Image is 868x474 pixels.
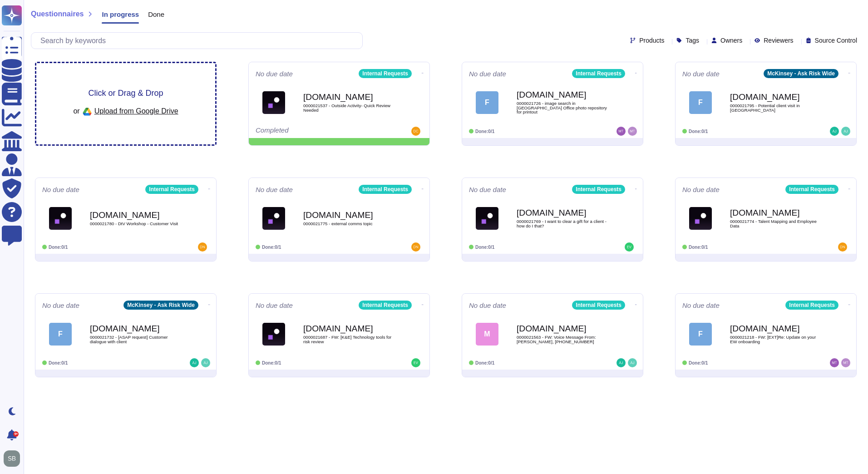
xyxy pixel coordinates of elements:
img: google drive [80,104,94,119]
div: Internal Requests [359,301,412,310]
span: 0000021774 - Talent Mapping and Employee Data [730,219,821,228]
div: Internal Requests [785,185,838,194]
img: Logo [476,207,498,230]
div: Internal Requests [572,69,625,78]
img: user [841,358,850,367]
span: Done: 0/1 [49,360,68,365]
span: 0000021563 - FW: Voice Message From: [PERSON_NAME], [PHONE_NUMBER] [517,335,607,344]
span: Done: 0/1 [262,360,281,365]
span: 0000021795 - Potential client visit in [GEOGRAPHIC_DATA] [730,104,821,112]
input: Search by keywords [36,33,362,49]
span: 0000021732 - [ASAP request] Customer dialogue with client [90,335,181,344]
span: No due date [682,186,720,193]
b: [DOMAIN_NAME] [730,93,821,101]
span: Tags [686,37,699,44]
img: user [616,127,626,136]
div: F [689,91,712,114]
img: Logo [689,207,712,230]
img: Logo [262,91,285,114]
img: Logo [262,207,285,230]
span: No due date [256,302,293,309]
span: Upload from Google Drive [94,107,178,115]
span: 0000021769 - I want to clear a gift for a client - how do I that? [517,219,607,228]
span: Click or Drag & Drop [88,89,163,97]
span: 0000021726 - image search in [GEOGRAPHIC_DATA] Office photo repository for printout [517,101,607,114]
div: or [73,104,178,119]
div: F [689,323,712,346]
span: No due date [469,186,506,193]
div: Internal Requests [359,69,412,78]
img: user [628,358,637,367]
span: Owners [720,37,742,44]
img: Logo [262,323,285,346]
img: user [841,127,850,136]
span: Done: 0/1 [689,129,708,134]
b: [DOMAIN_NAME] [730,324,821,333]
div: M [476,323,498,346]
img: user [198,242,207,252]
span: Done: 0/1 [475,245,494,250]
span: Done: 0/1 [262,245,281,250]
b: [DOMAIN_NAME] [517,324,607,333]
img: user [616,358,626,367]
span: No due date [42,302,79,309]
span: Questionnaires [31,10,84,18]
div: Internal Requests [145,185,198,194]
div: Internal Requests [359,185,412,194]
span: Reviewers [764,37,793,44]
div: 9+ [13,431,19,437]
span: 0000021218 - FW: [EXT]Re: Update on your EW onboarding [730,335,821,344]
div: F [476,91,498,114]
b: [DOMAIN_NAME] [90,211,181,219]
img: user [411,358,420,367]
span: Done [148,11,164,18]
img: user [628,127,637,136]
span: Done: 0/1 [475,129,494,134]
div: Internal Requests [572,185,625,194]
div: Internal Requests [785,301,838,310]
span: No due date [682,70,720,77]
div: Completed [256,127,367,136]
img: user [625,242,634,252]
button: user [2,449,26,469]
span: No due date [256,186,293,193]
img: user [411,242,420,252]
div: F [49,323,72,346]
img: user [411,127,420,136]
img: user [201,358,210,367]
b: [DOMAIN_NAME] [303,93,394,101]
span: Products [639,37,664,44]
span: No due date [469,302,506,309]
span: 0000021780 - DtV Workshop - Customer Visit [90,222,181,226]
img: user [838,242,847,252]
div: McKinsey - Ask Risk Wide [123,301,198,310]
b: [DOMAIN_NAME] [730,208,821,217]
img: Logo [49,207,72,230]
img: user [830,358,839,367]
span: No due date [42,186,79,193]
span: In progress [102,11,139,18]
img: user [830,127,839,136]
span: No due date [682,302,720,309]
b: [DOMAIN_NAME] [90,324,181,333]
span: Done: 0/1 [689,360,708,365]
div: Internal Requests [572,301,625,310]
b: [DOMAIN_NAME] [517,208,607,217]
span: 0000021687 - FW: [K&E] Technology tools for risk review [303,335,394,344]
b: [DOMAIN_NAME] [517,90,607,99]
div: McKinsey - Ask Risk Wide [764,69,838,78]
span: 0000021537 - Outside Activity- Quick Review Needed [303,104,394,112]
span: Source Control [815,37,857,44]
span: 0000021775 - external comms topic [303,222,394,226]
img: user [4,450,20,467]
b: [DOMAIN_NAME] [303,211,394,219]
b: [DOMAIN_NAME] [303,324,394,333]
span: Done: 0/1 [475,360,494,365]
span: Done: 0/1 [689,245,708,250]
span: No due date [256,70,293,77]
span: No due date [469,70,506,77]
img: user [190,358,199,367]
span: Done: 0/1 [49,245,68,250]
